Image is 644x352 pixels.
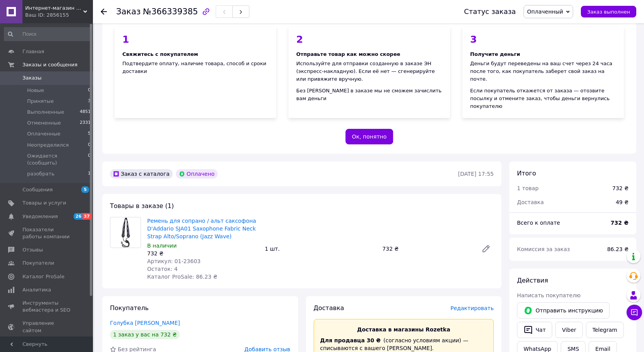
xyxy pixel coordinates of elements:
[88,153,91,166] span: 0
[4,27,91,41] input: Поиск
[27,109,64,116] span: Выполненные
[122,35,268,44] div: 1
[22,48,44,55] span: Главная
[27,87,44,94] span: Новые
[517,199,544,205] span: Доставка
[88,170,91,177] span: 1
[314,304,344,312] span: Доставка
[25,12,93,19] div: Ваш ID: 2856155
[22,199,66,206] span: Товары и услуги
[587,9,630,15] span: Заказ выполнен
[110,330,180,339] div: 1 заказ у вас на 732 ₴
[22,75,41,81] span: Заказы
[470,51,520,57] span: Получите деньги
[27,153,88,166] span: Ожидается (сообщить)
[176,169,218,179] div: Оплачено
[147,266,178,272] span: Остаток: 4
[296,51,400,57] span: Отправьте товар как можно скорее
[22,246,43,253] span: Отзывы
[147,258,201,264] span: Артикул: 01-23603
[74,213,82,220] span: 26
[88,130,91,137] span: 5
[517,302,610,319] button: Отправить инструкцию
[27,120,61,127] span: Отмененные
[458,171,494,177] time: [DATE] 17:55
[22,286,51,293] span: Аналитика
[320,337,381,343] span: Для продавца 30 ₴
[470,60,616,83] div: Деньги будут переведены на ваш счет через 24 часа после того, как покупатель заберет свой заказ н...
[470,35,616,44] div: 3
[22,260,54,267] span: Покупатели
[262,243,380,254] div: 1 шт.
[517,277,548,284] span: Действия
[110,304,149,312] span: Покупатель
[296,60,442,83] div: Используйте для отправки созданную в заказе ЭН (экспресс-накладную). Если её нет — сгенерируйте и...
[147,218,256,239] a: Ремень для сопрано / альт саксофона D'Addario SJA01 Saxophone Fabric Neck Strap Alto/Soprano (Jaz...
[611,194,633,211] div: 49 ₴
[88,87,91,94] span: 0
[143,7,198,16] span: №366339385
[121,217,131,248] img: Ремень для сопрано / альт саксофона D'Addario SJA01 Saxophone Fabric Neck Strap Alto/Soprano (Jaz...
[379,243,475,254] div: 732 ₴
[320,336,488,352] div: (согласно условиям акции) — списываются с вашего [PERSON_NAME].
[22,226,72,240] span: Показатели работы компании
[27,98,54,105] span: Принятые
[612,184,629,192] div: 732 ₴
[22,61,77,68] span: Заказы и сообщения
[611,220,629,226] b: 732 ₴
[80,109,91,116] span: 4851
[517,292,580,298] span: Написать покупателю
[82,213,91,220] span: 37
[517,170,536,177] span: Итого
[627,305,642,320] button: Чат с покупателем
[27,142,69,149] span: Неопределился
[110,202,174,210] span: Товары в заказе (1)
[110,169,173,179] div: Заказ с каталога
[22,273,64,280] span: Каталог ProSale
[22,320,72,334] span: Управление сайтом
[115,27,276,118] div: Подтвердите оплату, наличие товара, способ и сроки доставки
[22,186,53,193] span: Сообщения
[345,129,393,144] button: Ок, понятно
[101,8,107,16] div: Вернуться назад
[581,6,636,17] button: Заказ выполнен
[607,246,629,252] span: 86.23 ₴
[147,243,177,249] span: В наличии
[450,305,494,311] span: Редактировать
[147,274,217,280] span: Каталог ProSale: 86.23 ₴
[147,250,259,257] div: 732 ₴
[586,322,624,338] a: Telegram
[22,300,72,314] span: Инструменты вебмастера и SEO
[470,87,616,110] div: Если покупатель откажется от заказа — отозвите посылку и отмените заказ, чтобы деньги вернулись п...
[88,142,91,149] span: 0
[122,51,198,57] span: Свяжитесь с покупателем
[517,185,539,191] span: 1 товар
[478,241,494,257] a: Редактировать
[517,220,560,226] span: Всего к оплате
[110,320,180,326] a: Голубка [PERSON_NAME]
[296,87,442,102] div: Без [PERSON_NAME] в заказе мы не сможем зачислить вам деньги
[357,326,450,333] span: Доставка в магазины Rozetka
[81,186,89,193] span: 5
[517,246,570,252] span: Комиссия за заказ
[527,9,563,15] span: Оплаченный
[80,120,91,127] span: 2331
[464,8,516,16] div: Статус заказа
[517,322,552,338] button: Чат
[116,7,141,16] span: Заказ
[27,130,60,137] span: Оплаченные
[555,322,582,338] a: Viber
[27,170,55,177] span: разобрать
[88,98,91,105] span: 3
[296,35,442,44] div: 2
[25,5,83,12] span: Интернет-магазин MUSIC123
[22,213,58,220] span: Уведомления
